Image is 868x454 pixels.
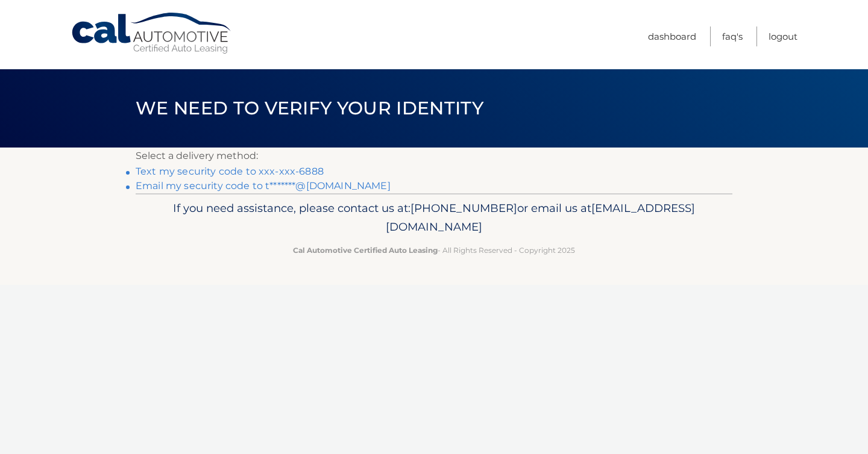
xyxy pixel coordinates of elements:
span: [PHONE_NUMBER] [410,201,517,215]
strong: Cal Automotive Certified Auto Leasing [293,246,438,255]
a: Logout [769,26,797,46]
a: FAQ's [722,26,743,46]
a: Email my security code to t*******@[DOMAIN_NAME] [136,180,391,191]
a: Cal Automotive [71,12,233,55]
p: Select a delivery method: [136,148,732,164]
a: Dashboard [648,26,696,46]
p: - All Rights Reserved - Copyright 2025 [143,244,725,257]
p: If you need assistance, please contact us at: or email us at [143,199,725,237]
a: Text my security code to xxx-xxx-6888 [136,166,324,177]
span: We need to verify your identity [136,97,483,119]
